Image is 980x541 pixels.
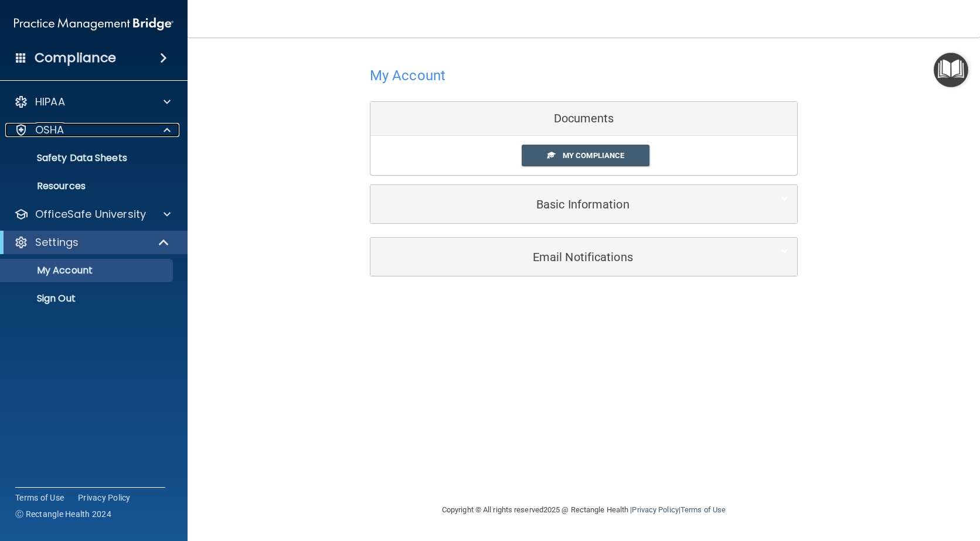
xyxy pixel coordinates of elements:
div: Copyright © All rights reserved 2025 @ Rectangle Health | | [370,491,798,529]
p: Safety Data Sheets [8,152,168,164]
a: Privacy Policy [632,505,678,514]
h4: My Account [370,68,445,83]
h4: Compliance [35,50,116,66]
a: Email Notifications [379,244,788,270]
a: Basic Information [379,191,788,217]
a: OSHA [14,123,171,137]
a: Terms of Use [680,505,726,514]
div: Documents [370,102,797,136]
p: Resources [8,180,168,192]
p: Settings [35,235,79,249]
a: HIPAA [14,95,171,109]
p: OfficeSafe University [35,207,146,221]
p: HIPAA [35,95,65,109]
p: Sign Out [8,293,168,304]
a: Terms of Use [15,492,64,504]
h5: Email Notifications [379,251,753,263]
h5: Basic Information [379,198,753,211]
p: OSHA [35,123,64,137]
a: Settings [14,235,170,249]
button: Open Resource Center [934,53,968,87]
a: OfficeSafe University [14,207,171,221]
img: PMB logo [14,12,173,36]
a: Privacy Policy [78,492,131,504]
span: Ⓒ Rectangle Health 2024 [15,508,111,520]
span: My Compliance [563,151,624,160]
p: My Account [8,265,168,276]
